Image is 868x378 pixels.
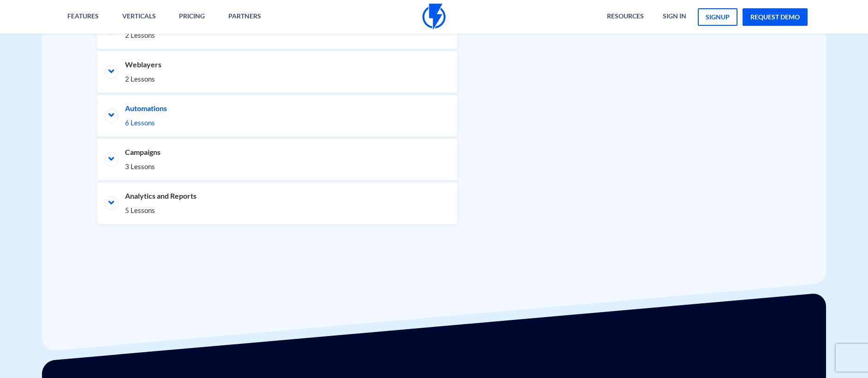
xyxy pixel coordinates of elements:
[698,8,737,26] a: signup
[125,30,429,40] span: 2 Lessons
[125,74,429,84] span: 2 Lessons
[743,8,808,26] a: request demo
[125,162,429,171] span: 3 Lessons
[97,51,457,93] li: Weblayers
[125,118,429,128] span: 6 Lessons
[97,95,457,136] li: Automations
[97,183,457,224] li: Analytics and Reports
[125,206,429,215] span: 5 Lessons
[97,139,457,180] li: Campaigns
